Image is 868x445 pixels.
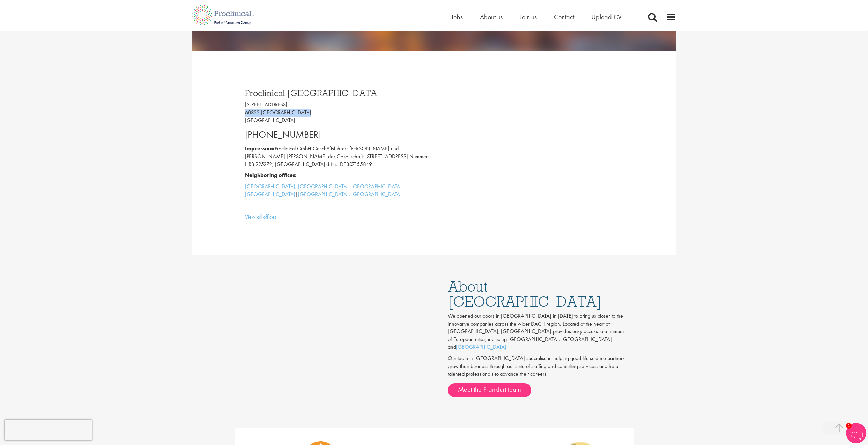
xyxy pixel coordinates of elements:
a: Upload CV [591,13,622,21]
h3: Proclinical [GEOGRAPHIC_DATA] [245,89,429,98]
a: Join us [520,13,537,21]
p: [STREET_ADDRESS], 60322 [GEOGRAPHIC_DATA] [GEOGRAPHIC_DATA] [245,101,429,124]
span: 1 [846,423,852,429]
h1: About [GEOGRAPHIC_DATA] [448,279,629,309]
b: Neighboring offices: [245,172,297,179]
p: Our team in [GEOGRAPHIC_DATA] specialise in helping good life science partners grow their busines... [448,355,629,378]
a: About us [480,13,503,21]
iframe: Frankfurt - Location Overview [240,272,431,380]
p: We opened our doors in [GEOGRAPHIC_DATA] in [DATE] to bring us closer to the innovative companies... [448,312,629,351]
p: [PHONE_NUMBER] [245,128,429,142]
img: Chatbot [846,423,866,443]
a: Meet the Frankfurt team [448,383,531,397]
p: Proclinical GmbH Geschäftsführer: [PERSON_NAME] und [PERSON_NAME] [PERSON_NAME] der Gesellschaft:... [245,145,429,168]
a: [GEOGRAPHIC_DATA] [456,343,506,351]
iframe: reCAPTCHA [5,420,92,440]
a: [GEOGRAPHIC_DATA], [GEOGRAPHIC_DATA] [245,183,403,198]
a: View all offices [245,213,277,220]
a: [GEOGRAPHIC_DATA], [GEOGRAPHIC_DATA] [298,191,402,198]
a: Contact [554,13,574,21]
b: Impressum: [245,145,275,152]
a: [GEOGRAPHIC_DATA], [GEOGRAPHIC_DATA] [245,183,349,190]
a: Jobs [451,13,463,21]
p: | | [245,183,429,198]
